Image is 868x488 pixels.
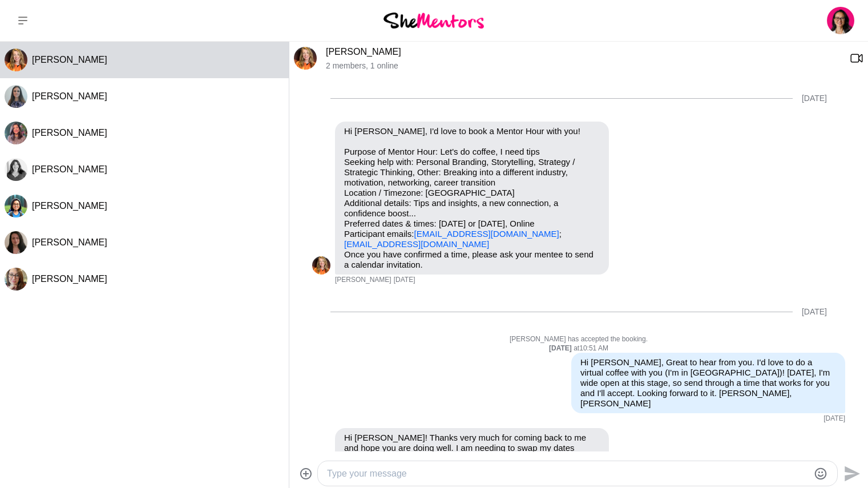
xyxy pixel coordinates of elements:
span: [PERSON_NAME] [32,274,107,284]
img: S [5,195,27,217]
div: Sophia [5,195,27,217]
button: Emoji picker [814,467,827,481]
div: Jill Absolom [5,122,27,144]
p: Hi [PERSON_NAME], Great to hear from you. I'd love to do a virtual coffee with you (I'm in [GEOGR... [580,357,836,409]
div: [DATE] [802,94,827,103]
div: Courtney McCloud [5,268,27,291]
a: [PERSON_NAME] [326,47,401,57]
img: S [5,231,27,254]
img: C [5,268,27,291]
div: Miranda Bozic [5,49,27,71]
img: Jackie Kuek [827,7,854,34]
a: [EMAIL_ADDRESS][DOMAIN_NAME] [414,229,559,239]
img: M [312,256,330,275]
div: Sally Youngman [5,231,27,254]
span: [PERSON_NAME] [32,91,107,101]
span: [PERSON_NAME] [32,201,107,211]
time: 2025-08-06T00:58:10.526Z [823,414,845,424]
p: 2 members , 1 online [326,61,841,71]
img: M [294,47,317,70]
div: [DATE] [802,307,827,317]
strong: [DATE] [549,344,574,352]
button: Send [838,461,863,486]
span: [PERSON_NAME] [32,55,107,64]
time: 2025-08-04T01:27:58.509Z [394,276,415,285]
a: [EMAIL_ADDRESS][DOMAIN_NAME] [344,239,489,249]
span: [PERSON_NAME] [32,237,107,247]
span: [PERSON_NAME] [32,164,107,174]
img: M [5,49,27,71]
p: [PERSON_NAME] has accepted the booking. [312,335,845,344]
p: Once you have confirmed a time, please ask your mentee to send a calendar invitation. [344,249,600,270]
span: [PERSON_NAME] [335,276,391,285]
img: She Mentors Logo [383,13,484,28]
div: Miranda Bozic [312,256,330,275]
div: Alison Renwick [5,85,27,108]
img: J [5,158,27,181]
p: Hi [PERSON_NAME], I'd love to book a Mentor Hour with you! [344,126,600,136]
div: Jenni Harding [5,158,27,181]
textarea: Type your message [327,467,809,481]
div: Miranda Bozic [294,47,317,70]
div: at 10:51 AM [312,344,845,353]
span: [PERSON_NAME] [32,128,107,138]
p: Hi [PERSON_NAME]! Thanks very much for coming back to me and hope you are doing well. I am needin... [344,433,600,474]
img: A [5,85,27,108]
p: Purpose of Mentor Hour: Let's do coffee, I need tips Seeking help with: Personal Branding, Storyt... [344,147,600,249]
img: J [5,122,27,144]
